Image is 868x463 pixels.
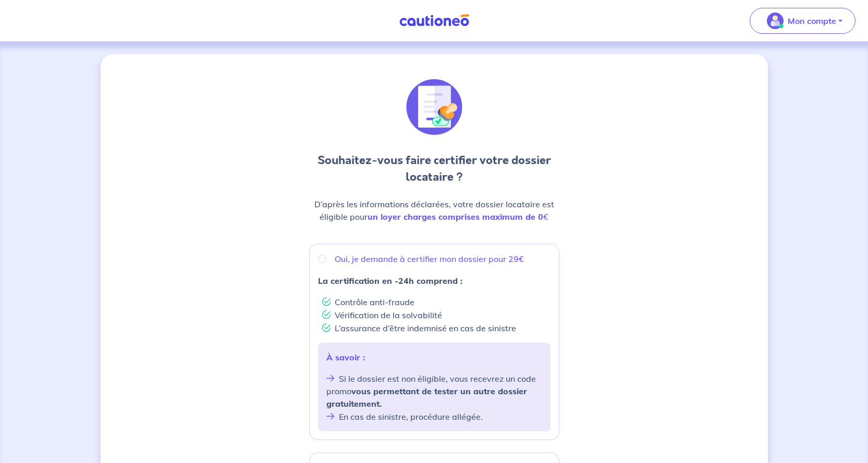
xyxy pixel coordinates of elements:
strong: À savoir : [326,352,365,362]
li: Contrôle anti-fraude [322,295,551,308]
li: Vérification de la solvabilité [322,308,551,321]
img: illu_account_valid_menu.svg [767,12,784,29]
strong: un loyer charges comprises maximum de 0 [368,211,543,222]
em: € [368,211,548,222]
strong: vous permettant de tester un autre dossier gratuitement. [326,386,527,409]
p: Oui, je demande à certifier mon dossier pour 29€ [335,253,524,265]
button: illu_account_valid_menu.svgMon compte [750,8,855,34]
li: Si le dossier est non éligible, vous recevrez un code promo [326,372,542,410]
li: L’assurance d’être indemnisé en cas de sinistre [322,321,551,334]
p: D’après les informations déclarées, votre dossier locataire est éligible pour [309,198,559,223]
p: Mon compte [788,15,836,27]
h3: Souhaitez-vous faire certifier votre dossier locataire ? [309,152,559,185]
img: Cautioneo [395,14,473,27]
li: En cas de sinistre, procédure allégée. [326,410,542,423]
img: illu_document_valid.svg [406,79,462,135]
strong: La certification en -24h comprend : [318,276,462,286]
